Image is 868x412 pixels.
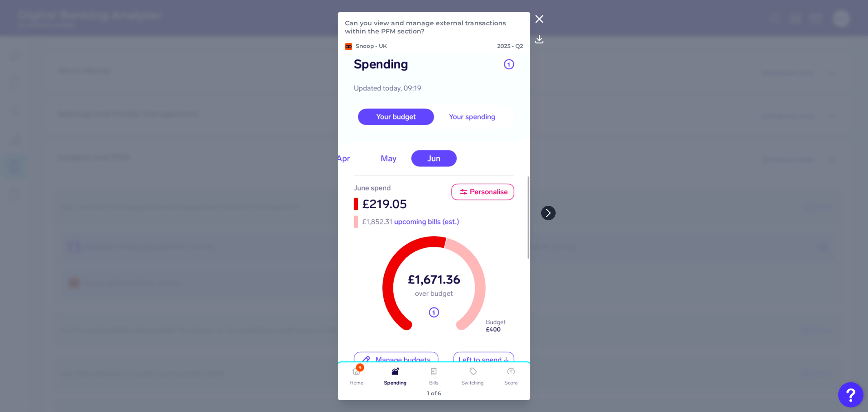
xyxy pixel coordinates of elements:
[345,43,352,50] img: Snoop
[497,43,523,50] p: 2025 - Q2
[424,386,445,400] footer: 1 of 6
[345,43,387,50] p: Snoop - UK
[838,382,863,407] button: Open Resource Center
[345,19,523,35] p: Can you view and manage external transactions within the PFM section?
[338,54,530,386] img: Snoop-Q2-25-MOS-EXPMF-009.png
